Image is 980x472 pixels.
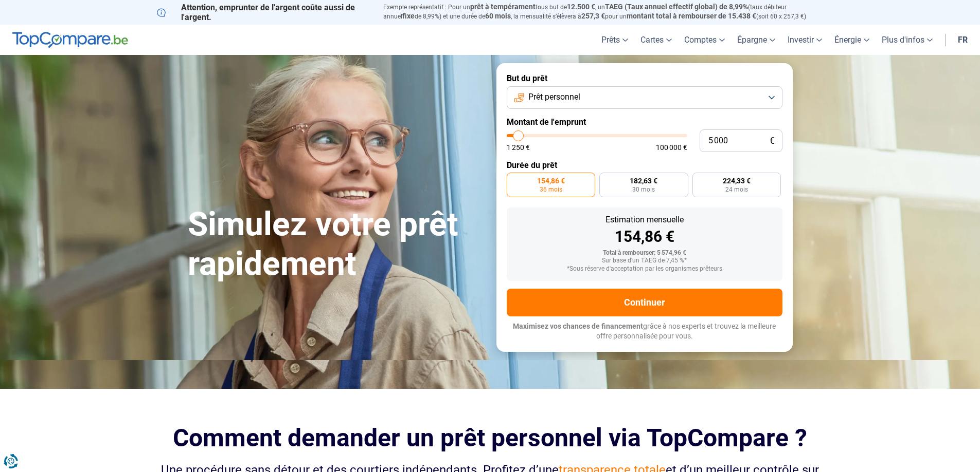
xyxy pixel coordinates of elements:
[605,3,748,11] span: TAEG (Taux annuel effectif global) de 8,99%
[507,86,782,109] button: Prêt personnel
[515,250,774,257] div: Total à rembourser: 5 574,96 €
[595,25,634,55] a: Prêts
[515,216,774,224] div: Estimation mensuelle
[157,3,371,22] p: Attention, emprunter de l'argent coûte aussi de l'argent.
[507,73,782,83] label: But du prêt
[515,229,774,244] div: 154,86 €
[515,266,774,273] div: *Sous réserve d'acceptation par les organismes prêteurs
[678,25,731,55] a: Comptes
[12,32,128,48] img: TopCompare
[485,12,511,20] span: 60 mois
[581,12,605,20] span: 257,3 €
[876,25,939,55] a: Plus d'infos
[507,117,782,127] label: Montant de l'emprunt
[507,144,530,151] span: 1 250 €
[507,160,782,170] label: Durée du prêt
[513,322,643,330] span: Maximisez vos chances de financement
[770,137,774,145] span: €
[507,322,782,342] p: grâce à nos experts et trouvez la meilleure offre personnalisée pour vous.
[634,25,678,55] a: Cartes
[723,177,751,184] span: 224,33 €
[567,3,595,11] span: 12.500 €
[528,91,580,103] span: Prêt personnel
[627,12,756,20] span: montant total à rembourser de 15.438 €
[632,186,655,193] span: 30 mois
[507,289,782,316] button: Continuer
[630,177,657,184] span: 182,63 €
[188,205,484,284] h1: Simulez votre prêt rapidement
[540,186,562,193] span: 36 mois
[537,177,565,184] span: 154,86 €
[781,25,828,55] a: Investir
[157,424,824,452] h2: Comment demander un prêt personnel via TopCompare ?
[725,186,748,193] span: 24 mois
[402,12,415,20] span: fixe
[952,25,974,55] a: fr
[656,144,687,151] span: 100 000 €
[515,257,774,265] div: Sur base d'un TAEG de 7,45 %*
[828,25,876,55] a: Énergie
[383,3,824,21] p: Exemple représentatif : Pour un tous but de , un (taux débiteur annuel de 8,99%) et une durée de ...
[470,3,536,11] span: prêt à tempérament
[731,25,781,55] a: Épargne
